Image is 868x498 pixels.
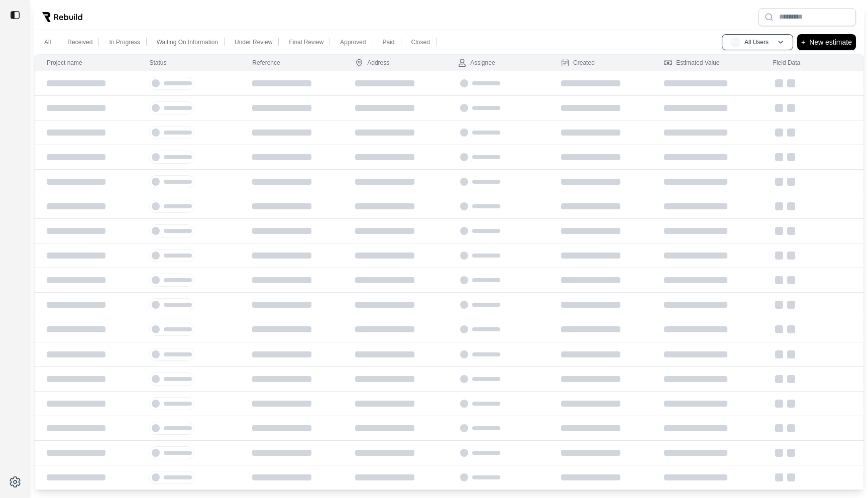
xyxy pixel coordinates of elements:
p: + [801,36,805,48]
img: toggle sidebar [10,10,20,20]
button: +New estimate [797,34,856,50]
p: Closed [411,38,430,46]
p: Waiting On Information [157,38,218,46]
div: Assignee [458,59,495,67]
p: All Users [744,38,769,46]
p: Paid [382,38,394,46]
p: Under Review [235,38,272,46]
p: Final Review [289,38,323,46]
button: AUAll Users [722,34,793,50]
div: Created [561,59,595,67]
span: AU [730,37,740,47]
div: Status [149,59,166,67]
div: Reference [252,59,280,67]
div: Field Data [773,59,801,67]
p: All [44,38,51,46]
p: Approved [340,38,366,46]
p: Received [67,38,92,46]
div: Address [355,59,389,67]
div: Project name [47,59,82,67]
img: Rebuild [42,12,82,22]
div: Estimated Value [664,59,720,67]
p: In Progress [109,38,140,46]
p: New estimate [809,36,852,48]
